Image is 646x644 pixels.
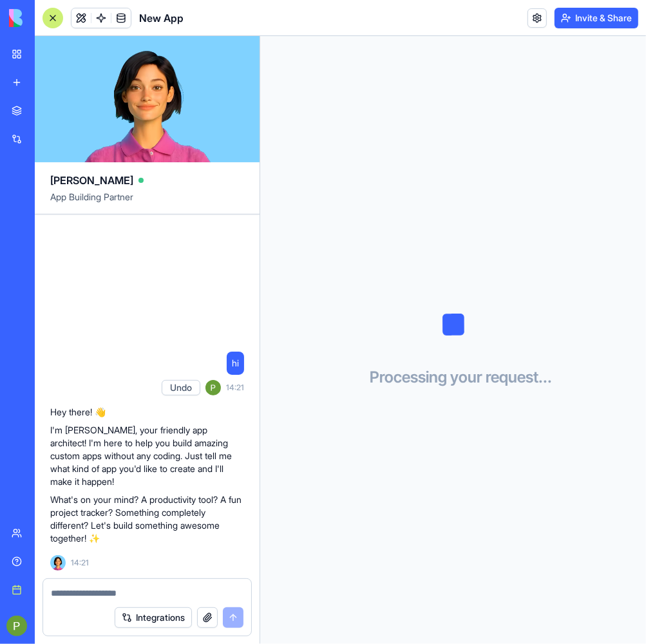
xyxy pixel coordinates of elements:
[232,357,239,370] span: hi
[543,367,547,388] span: .
[9,9,89,27] img: logo
[50,555,66,571] img: Ella_00000_wcx2te.png
[71,558,89,568] span: 14:21
[538,367,543,388] span: .
[50,424,244,488] p: I'm [PERSON_NAME], your friendly app architect! I'm here to help you build amazing custom apps wi...
[162,380,200,395] button: Undo
[354,367,552,388] h3: Processing your request
[115,607,192,628] button: Integrations
[205,380,221,395] img: ACg8ocLfel8VMyEst-A7MN3VK9KegjPbWeRJuGul1YppPo1bwNvRTA=s96-c
[50,493,244,545] p: What's on your mind? A productivity tool? A fun project tracker? Something completely different? ...
[139,10,184,26] h1: New App
[547,367,552,388] span: .
[226,383,244,393] span: 14:21
[6,616,27,636] img: ACg8ocLfel8VMyEst-A7MN3VK9KegjPbWeRJuGul1YppPo1bwNvRTA=s96-c
[50,173,133,188] span: [PERSON_NAME]
[50,406,244,419] p: Hey there! 👋
[555,8,638,28] button: Invite & Share
[50,191,244,214] span: App Building Partner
